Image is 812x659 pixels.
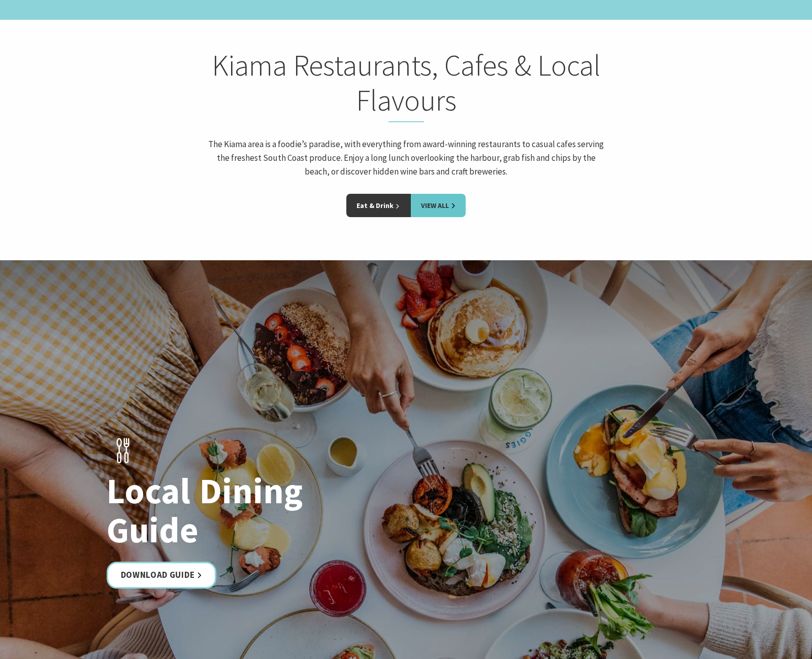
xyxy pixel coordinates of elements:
a: Eat & Drink [346,194,411,217]
h1: Local Dining Guide [107,471,394,549]
a: Download Guide [107,562,217,588]
p: The Kiama area is a foodie’s paradise, with everything from award-winning restaurants to casual c... [207,137,605,179]
h2: Kiama Restaurants, Cafes & Local Flavours [207,48,605,122]
a: View All [411,194,466,217]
